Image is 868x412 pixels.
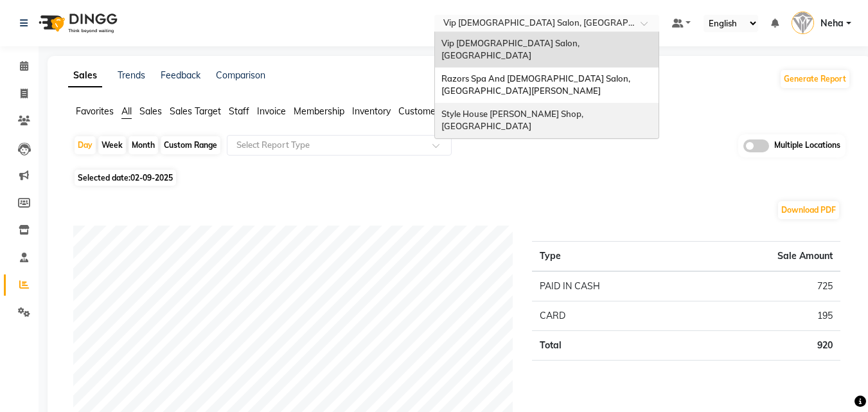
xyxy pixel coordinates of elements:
[352,105,391,117] span: Inventory
[33,5,121,41] img: logo
[75,170,176,186] span: Selected date:
[294,105,344,117] span: Membership
[161,136,220,154] div: Custom Range
[441,109,585,132] span: Style House [PERSON_NAME] Shop, [GEOGRAPHIC_DATA]
[76,105,114,117] span: Favorites
[532,330,691,360] td: Total
[434,31,659,139] ng-dropdown-panel: Options list
[441,73,632,96] span: Razors Spa And [DEMOGRAPHIC_DATA] Salon, [GEOGRAPHIC_DATA][PERSON_NAME]
[128,136,158,154] div: Month
[781,70,849,88] button: Generate Report
[118,69,145,81] a: Trends
[121,105,132,117] span: All
[691,301,840,330] td: 195
[778,201,839,219] button: Download PDF
[216,69,265,81] a: Comparison
[257,105,286,117] span: Invoice
[161,69,200,81] a: Feedback
[170,105,221,117] span: Sales Target
[441,38,581,61] span: Vip [DEMOGRAPHIC_DATA] Salon, [GEOGRAPHIC_DATA]
[691,241,840,271] th: Sale Amount
[820,17,844,30] span: Neha
[229,105,249,117] span: Staff
[691,271,840,301] td: 725
[532,241,691,271] th: Type
[691,330,840,360] td: 920
[398,105,439,117] span: Customer
[532,301,691,330] td: CARD
[75,136,96,154] div: Day
[139,105,162,117] span: Sales
[98,136,126,154] div: Week
[130,173,173,183] span: 02-09-2025
[68,64,102,87] a: Sales
[774,139,840,152] span: Multiple Locations
[532,271,691,301] td: PAID IN CASH
[792,12,814,34] img: Neha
